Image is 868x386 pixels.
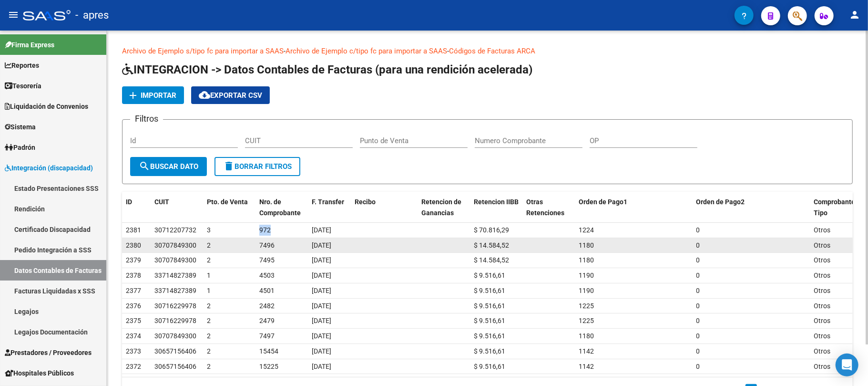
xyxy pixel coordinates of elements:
mat-icon: search [139,160,150,172]
span: [DATE] [312,302,331,310]
span: 0 [696,271,700,279]
span: 1180 [579,241,594,249]
span: 3 [207,226,211,234]
datatable-header-cell: Recibo [351,192,418,223]
span: 2376 [126,302,141,310]
span: 2379 [126,256,141,264]
mat-icon: delete [223,160,235,172]
datatable-header-cell: F. Transfer [308,192,351,223]
mat-icon: person [849,9,860,21]
span: 1 [207,271,211,279]
span: 2381 [126,226,141,234]
span: Otros [814,226,830,234]
span: Otros [814,271,830,279]
span: Retencion IIBB [474,198,519,206]
a: Archivo de Ejemplo s/tipo fc para importar a SAAS [122,47,284,55]
span: Otros [814,317,830,324]
span: 30712207732 [154,226,196,234]
button: Borrar Filtros [214,157,300,176]
span: 7496 [259,241,275,249]
span: 15225 [259,363,278,370]
datatable-header-cell: Orden de Pago2 [693,192,810,223]
span: Exportar CSV [199,91,262,100]
datatable-header-cell: ID [122,192,151,223]
span: [DATE] [312,241,331,249]
span: 1225 [579,317,594,324]
span: [DATE] [312,287,331,294]
span: 0 [696,241,700,249]
button: Buscar Dato [130,157,207,176]
span: CUIT [154,198,169,206]
span: Padrón [5,142,35,153]
span: Otras Retenciones [526,198,564,217]
span: 1142 [579,347,594,355]
span: 0 [696,302,700,310]
span: Otros [814,256,830,264]
span: 2 [207,332,211,340]
span: 2 [207,347,211,355]
span: [DATE] [312,256,331,264]
span: Otros [814,241,830,249]
datatable-header-cell: Pto. de Venta [203,192,255,223]
span: [DATE] [312,271,331,279]
span: 2479 [259,317,275,324]
span: Prestadores / Proveedores [5,347,92,358]
span: 1180 [579,256,594,264]
span: 0 [696,226,700,234]
span: [DATE] [312,226,331,234]
span: 1224 [579,226,594,234]
span: [DATE] [312,347,331,355]
span: 4503 [259,271,275,279]
datatable-header-cell: Retencion de Ganancias [418,192,470,223]
span: 0 [696,363,700,370]
span: 30657156406 [154,363,196,370]
span: Otros [814,363,830,370]
span: Otros [814,287,830,294]
span: Pto. de Venta [207,198,248,206]
span: $ 9.516,61 [474,363,505,370]
span: Recibo [355,198,376,206]
span: 1225 [579,302,594,310]
span: Hospitales Públicos [5,368,74,378]
span: - apres [75,5,109,26]
span: Nro. de Comprobante [259,198,301,217]
span: Reportes [5,60,39,71]
a: Archivo de Ejemplo c/tipo fc para importar a SAAS [286,47,447,55]
span: Importar [141,91,176,100]
span: $ 9.516,61 [474,347,505,355]
button: Importar [122,86,184,104]
datatable-header-cell: Comprobante Tipo [810,192,853,223]
span: 7495 [259,256,275,264]
span: 30657156406 [154,347,196,355]
span: 2482 [259,302,275,310]
span: Orden de Pago2 [696,198,745,206]
span: 30707849300 [154,241,196,249]
span: 1190 [579,271,594,279]
span: $ 9.516,61 [474,332,505,340]
span: $ 9.516,61 [474,271,505,279]
span: Otros [814,302,830,310]
span: 2372 [126,363,141,370]
span: 33714827389 [154,271,196,279]
mat-icon: menu [8,9,19,21]
datatable-header-cell: CUIT [151,192,203,223]
span: 2 [207,363,211,370]
span: 0 [696,332,700,340]
button: Exportar CSV [191,86,270,104]
span: $ 9.516,61 [474,287,505,294]
span: $ 9.516,61 [474,317,505,324]
span: Borrar Filtros [223,162,292,171]
span: F. Transfer [312,198,344,206]
span: 972 [259,226,271,234]
span: 0 [696,256,700,264]
span: 30716229978 [154,317,196,324]
datatable-header-cell: Nro. de Comprobante [255,192,308,223]
span: $ 14.584,52 [474,241,509,249]
span: $ 14.584,52 [474,256,509,264]
span: 30707849300 [154,256,196,264]
p: - - [122,46,853,56]
span: Tesorería [5,81,41,91]
span: $ 70.816,29 [474,226,509,234]
span: 7497 [259,332,275,340]
span: 30716229978 [154,302,196,310]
